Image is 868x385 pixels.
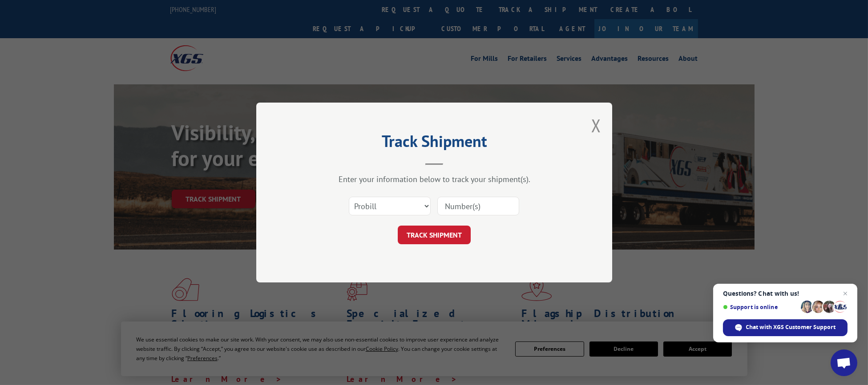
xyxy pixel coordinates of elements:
input: Number(s) [437,197,519,215]
span: Questions? Chat with us! [723,290,848,297]
span: Chat with XGS Customer Support [746,323,836,331]
button: Close modal [591,114,601,137]
a: Open chat [831,349,857,376]
h2: Track Shipment [301,135,568,152]
button: TRACK SHIPMENT [398,226,471,244]
div: Enter your information below to track your shipment(s). [301,174,568,184]
span: Support is online [723,304,798,310]
span: Chat with XGS Customer Support [723,319,848,336]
